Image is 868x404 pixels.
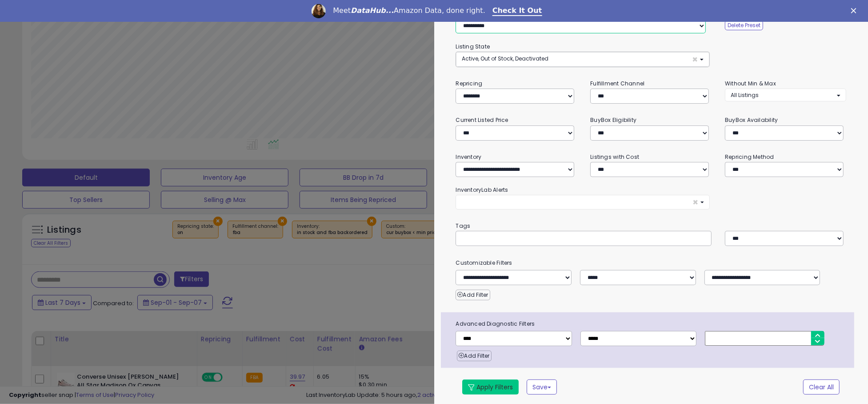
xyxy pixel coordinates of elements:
img: Profile image for Georgie [312,4,326,18]
div: Meet Amazon Data, done right. [333,6,485,15]
small: Without Min & Max [725,80,776,87]
span: Active, Out of Stock, Deactivated [462,55,548,62]
button: All Listings [725,89,846,101]
span: Advanced Diagnostic Filters [449,319,854,329]
button: Save [527,380,557,395]
small: Listing State [456,43,490,50]
button: Clear All [803,380,840,395]
small: Repricing Method [725,153,774,161]
span: × [692,55,698,64]
button: × [456,195,709,210]
small: Inventory [456,153,481,161]
a: Check It Out [492,6,542,16]
small: Tags [449,221,853,231]
small: Listings with Cost [590,153,639,161]
button: Apply Filters [462,380,519,395]
button: Add Filter [456,290,490,300]
small: BuyBox Availability [725,116,778,124]
small: Repricing [456,80,482,87]
button: Delete Preset [725,20,763,30]
button: Active, Out of Stock, Deactivated × [456,52,709,67]
i: DataHub... [351,6,394,15]
button: Add Filter [457,351,491,361]
small: Customizable Filters [449,258,853,268]
small: BuyBox Eligibility [590,116,636,124]
small: Current Listed Price [456,116,508,124]
span: × [693,198,699,207]
span: All Listings [731,91,759,99]
small: InventoryLab Alerts [456,186,508,194]
div: Close [851,8,860,13]
small: Fulfillment Channel [590,80,644,87]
